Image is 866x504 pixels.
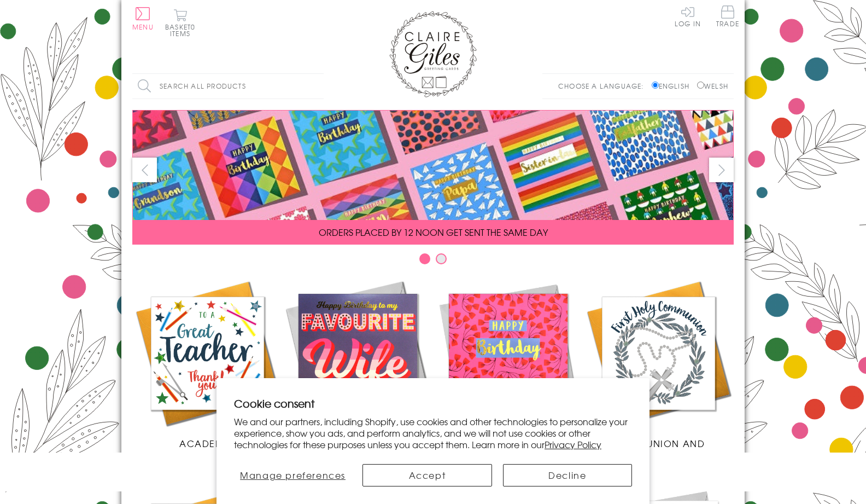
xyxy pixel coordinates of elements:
span: 0 items [170,22,195,38]
input: Search all products [132,74,324,99]
p: Choose a language: [558,81,649,91]
input: English [652,82,659,89]
p: We and our partners, including Shopify, use cookies and other technologies to personalize your ex... [234,416,632,450]
span: Communion and Confirmation [612,437,705,463]
span: ORDERS PLACED BY 12 NOON GET SENT THE SAME DAY [319,225,548,239]
button: prev [132,158,157,182]
img: Claire Giles Greetings Cards [389,11,477,97]
button: Menu [132,7,154,30]
input: Search [313,74,324,99]
div: Carousel Pagination [132,253,734,270]
span: Academic [179,437,236,450]
button: next [709,158,734,182]
a: Birthdays [433,278,583,450]
button: Carousel Page 1 (Current Slide) [419,253,430,264]
a: Academic [132,278,283,450]
a: Communion and Confirmation [583,278,734,463]
label: Welsh [697,81,728,91]
button: Decline [503,464,632,486]
button: Manage preferences [234,464,352,486]
a: New Releases [283,278,433,450]
button: Basket0 items [165,9,195,37]
span: Trade [716,5,739,27]
input: Welsh [697,82,704,89]
h2: Cookie consent [234,396,632,411]
button: Accept [362,464,491,486]
span: Menu [132,22,154,32]
button: Carousel Page 2 [436,253,447,264]
span: Manage preferences [240,468,346,482]
a: Log In [675,5,701,27]
a: Privacy Policy [545,438,601,451]
a: Trade [716,5,739,29]
label: English [652,81,695,91]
